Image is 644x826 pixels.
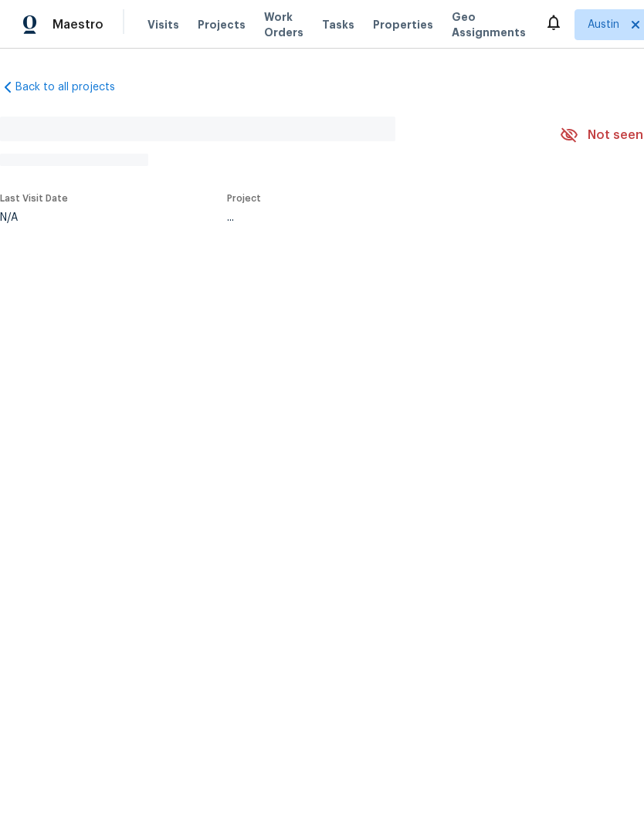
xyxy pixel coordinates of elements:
span: Work Orders [264,9,303,40]
span: Properties [373,17,433,32]
div: ... [227,212,524,223]
span: Maestro [53,17,103,32]
span: Austin [588,17,619,32]
span: Tasks [322,19,354,30]
span: Project [227,194,261,203]
span: Visits [147,17,179,32]
span: Projects [198,17,246,32]
span: Geo Assignments [452,9,526,40]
